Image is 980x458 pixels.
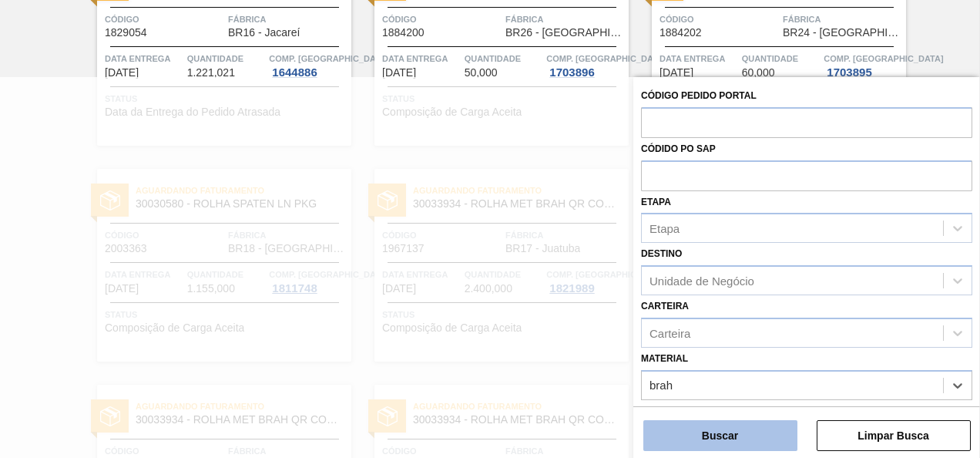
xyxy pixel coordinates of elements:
label: Material [641,353,688,364]
label: Etapa [641,197,671,207]
span: 50,000 [465,67,498,79]
div: Carteira [649,326,690,339]
span: Data entrega [382,51,461,66]
span: 1884200 [382,27,425,39]
span: Quantidade [465,51,543,66]
div: Unidade de Negócio [649,274,754,288]
span: Comp. Carga [824,51,943,66]
div: 1644886 [269,66,320,79]
span: Fábrica [505,12,625,27]
span: 22/03/2025 [659,67,693,79]
span: 60,000 [742,67,775,79]
span: Data entrega [659,51,738,66]
span: Quantidade [187,51,266,66]
label: Carteira [641,301,689,312]
span: Código [105,12,224,27]
span: Código [382,12,502,27]
div: 1703895 [824,66,874,79]
span: 1829054 [105,27,147,39]
label: Código Pedido Portal [641,90,757,101]
span: Fábrica [783,12,902,27]
span: Quantidade [742,51,821,66]
div: 1703896 [546,66,597,79]
span: Comp. Carga [546,51,666,66]
span: BR26 - Uberlândia [505,27,625,39]
a: Comp. [GEOGRAPHIC_DATA]1703896 [546,51,625,79]
label: Destino [641,248,682,259]
span: 1884202 [659,27,702,39]
span: 1.221,021 [187,67,235,79]
span: 22/03/2025 [382,67,416,79]
a: Comp. [GEOGRAPHIC_DATA]1703895 [824,51,902,79]
span: Código [659,12,779,27]
span: BR24 - Ponta Grossa [783,27,902,39]
span: Fábrica [228,12,347,27]
span: Data entrega [105,51,183,66]
span: Comp. Carga [269,51,388,66]
div: Etapa [649,222,680,235]
label: Códido PO SAP [641,143,716,154]
a: Comp. [GEOGRAPHIC_DATA]1644886 [269,51,347,79]
span: 04/02/2025 [105,67,139,79]
span: BR16 - Jacareí [228,27,300,39]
